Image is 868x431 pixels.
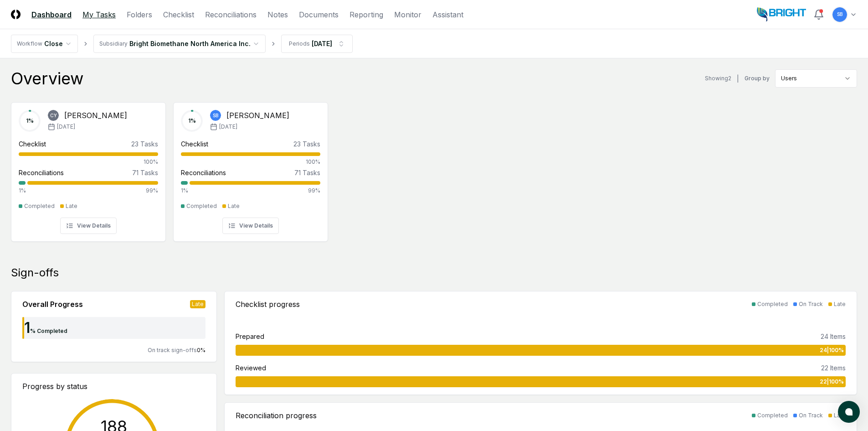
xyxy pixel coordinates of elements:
[27,187,158,195] div: 99%
[127,9,152,20] a: Folders
[205,9,257,20] a: Reconciliations
[181,187,188,195] div: 1%
[757,7,806,22] img: Bright Biomethane North America logo
[17,40,42,48] div: Workflow
[11,95,166,242] a: 1%CY[PERSON_NAME][DATE]Checklist23 Tasks100%Reconciliations71 Tasks1%99%CompletedLateView Details
[821,363,846,373] div: 22 Items
[349,9,383,20] a: Reporting
[190,187,320,195] div: 99%
[213,112,218,119] span: SB
[11,10,21,19] img: Logo
[148,347,197,353] span: On track sign-offs
[22,321,30,335] div: 1
[190,300,205,308] div: Late
[236,363,266,373] div: Reviewed
[281,35,353,53] button: Periods[DATE]
[757,411,788,420] div: Completed
[294,168,320,177] div: 71 Tasks
[222,218,279,234] button: View Details
[837,11,842,18] span: SB
[267,9,288,20] a: Notes
[11,35,353,53] nav: breadcrumb
[11,69,83,88] div: Overview
[19,168,64,177] div: Reconciliations
[173,95,328,242] a: 1%SB[PERSON_NAME][DATE]Checklist23 Tasks100%Reconciliations71 Tasks1%99%CompletedLateView Details
[838,401,860,423] button: atlas-launcher
[432,9,463,20] a: Assistant
[834,411,846,420] div: Late
[219,123,237,131] span: [DATE]
[197,347,205,353] span: 0 %
[224,291,857,395] a: Checklist progressCompletedOn TrackLatePrepared24 Items24|100%Reviewed22 Items22|100%
[64,110,127,121] div: [PERSON_NAME]
[31,9,72,20] a: Dashboard
[312,39,332,48] div: [DATE]
[799,411,823,420] div: On Track
[820,346,844,354] span: 24 | 100 %
[99,40,128,48] div: Subsidiary
[22,299,83,310] div: Overall Progress
[11,265,857,280] div: Sign-offs
[394,9,421,20] a: Monitor
[821,332,846,341] div: 24 Items
[236,332,264,341] div: Prepared
[19,158,158,166] div: 100%
[799,300,823,308] div: On Track
[293,139,320,149] div: 23 Tasks
[226,110,289,121] div: [PERSON_NAME]
[181,168,226,177] div: Reconciliations
[236,299,300,310] div: Checklist progress
[50,112,57,119] span: CY
[30,327,67,335] div: % Completed
[19,187,26,195] div: 1%
[22,381,205,392] div: Progress by status
[181,139,208,149] div: Checklist
[705,74,731,83] div: Showing 2
[82,9,116,20] a: My Tasks
[24,202,55,210] div: Completed
[186,202,217,210] div: Completed
[57,123,75,131] span: [DATE]
[834,300,846,308] div: Late
[131,139,158,149] div: 23 Tasks
[132,168,158,177] div: 71 Tasks
[19,139,46,149] div: Checklist
[832,6,848,23] button: SB
[299,9,339,20] a: Documents
[66,202,77,210] div: Late
[163,9,194,20] a: Checklist
[289,40,310,48] div: Periods
[228,202,240,210] div: Late
[181,158,320,166] div: 100%
[757,300,788,308] div: Completed
[745,76,770,81] label: Group by
[737,74,739,83] div: |
[60,218,117,234] button: View Details
[236,410,317,421] div: Reconciliation progress
[820,378,844,386] span: 22 | 100 %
